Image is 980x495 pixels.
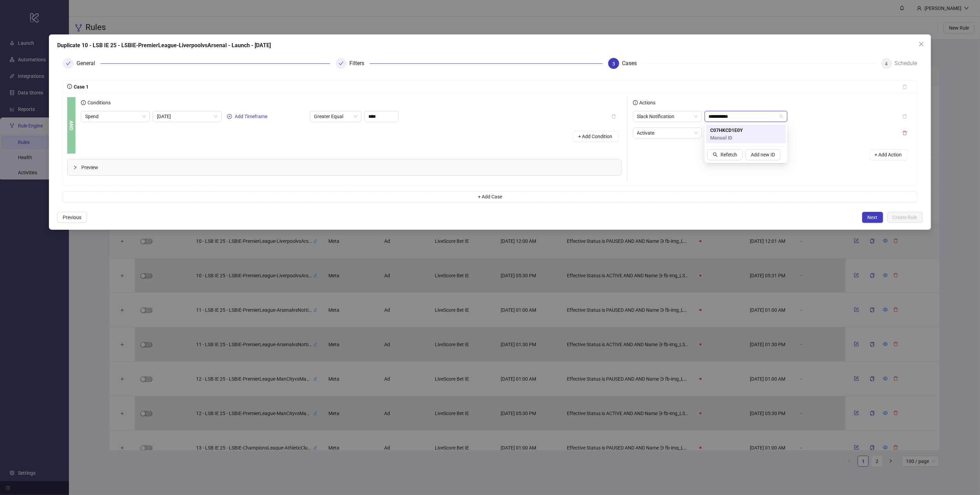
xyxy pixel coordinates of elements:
span: Greater Equal [314,111,357,122]
button: delete [606,111,622,122]
div: Schedule [895,58,917,69]
span: check [339,61,344,66]
span: check [66,61,71,66]
button: Close [916,39,927,50]
span: C07HKCD1E0Y [710,126,743,134]
span: + Add Case [478,194,502,199]
span: Case 1 [72,84,89,90]
button: Previous [57,212,87,223]
div: Duplicate 10 - LSB IE 25 - LSBIE-PremierLeague-LiverpoolvsArsenal - Launch - [DATE] [57,41,923,50]
span: 3 [612,61,615,66]
span: delete [902,131,907,135]
button: + Add Action [869,149,908,160]
button: delete [897,81,913,92]
span: info-circle [67,84,72,89]
span: Conditions [86,100,111,105]
span: Slack Notification [637,111,698,122]
span: collapsed [73,165,77,169]
b: AND [68,121,75,130]
span: Spend [85,111,146,122]
span: Preview [81,164,615,171]
div: Filters [349,58,370,69]
span: close [919,41,924,47]
span: plus-circle [227,114,232,119]
div: C07HKCD1E0Y [706,125,786,143]
span: + Add Condition [579,134,613,139]
span: info-circle [633,100,638,105]
span: + Add Action [875,152,902,157]
span: info-circle [81,100,86,105]
span: search [713,152,718,157]
span: Next [868,215,878,220]
div: General [76,58,101,69]
span: Activate [637,128,698,138]
button: Add Timeframe [224,112,270,121]
button: + Add Case [63,191,917,202]
button: delete [897,127,913,138]
span: Add new ID [751,152,775,157]
button: delete [897,111,913,122]
span: Previous [63,215,81,220]
button: Add new ID [745,149,780,160]
button: Refetch [707,149,743,160]
span: Today [157,111,217,122]
span: Add Timeframe [235,114,267,119]
div: Preview [68,159,621,175]
span: Actions [638,100,656,105]
span: 4 [885,61,888,66]
span: Refetch [721,152,737,157]
button: Next [862,212,883,223]
button: + Add Condition [573,131,618,142]
span: Manual ID [710,134,743,142]
div: Cases [622,58,642,69]
button: Create Rule [887,212,923,223]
